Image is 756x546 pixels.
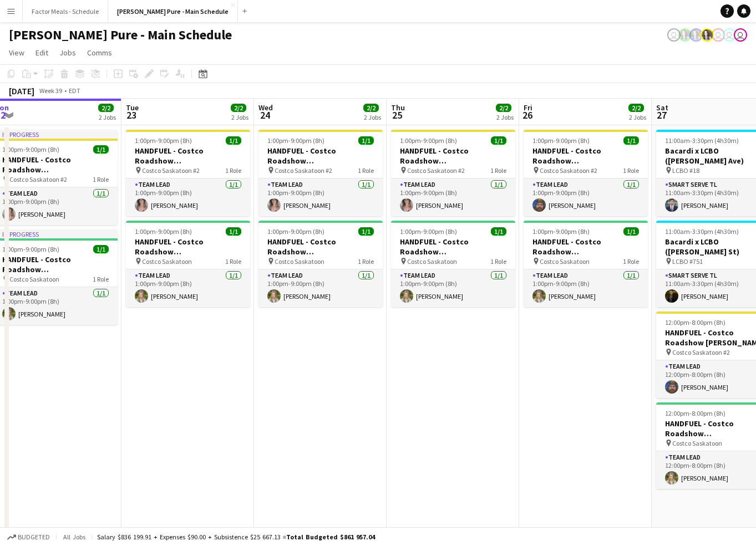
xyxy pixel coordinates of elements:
span: 1:00pm-9:00pm (8h) [267,227,324,236]
app-card-role: Team Lead1/11:00pm-9:00pm (8h)[PERSON_NAME] [391,269,515,307]
span: Fri [524,103,532,113]
span: 1/1 [623,136,639,145]
app-card-role: Team Lead1/11:00pm-9:00pm (8h)[PERSON_NAME] [258,178,383,216]
span: Costco Saskatoon [9,275,59,283]
div: [DATE] [9,85,34,96]
span: 1 Role [623,166,639,175]
span: Total Budgeted $861 957.04 [286,533,375,541]
div: EDT [69,86,80,95]
app-card-role: Team Lead1/11:00pm-9:00pm (8h)[PERSON_NAME] [391,178,515,216]
app-job-card: 1:00pm-9:00pm (8h)1/1HANDFUEL - Costco Roadshow [GEOGRAPHIC_DATA], [GEOGRAPHIC_DATA] Costco Saska... [391,221,515,307]
span: Costco Saskatoon [275,257,324,266]
span: Costco Saskatoon #2 [540,166,597,175]
app-user-avatar: Ashleigh Rains [678,28,692,42]
span: Costco Saskatoon #2 [142,166,200,175]
button: [PERSON_NAME] Pure - Main Schedule [108,1,238,22]
span: 26 [522,109,532,121]
span: 12:00pm-8:00pm (8h) [665,318,725,326]
app-job-card: 1:00pm-9:00pm (8h)1/1HANDFUEL - Costco Roadshow [GEOGRAPHIC_DATA], [GEOGRAPHIC_DATA] Costco Saska... [258,130,383,216]
span: 1 Role [623,257,639,266]
app-job-card: 1:00pm-9:00pm (8h)1/1HANDFUEL - Costco Roadshow [GEOGRAPHIC_DATA], [GEOGRAPHIC_DATA] Costco Saska... [126,221,250,307]
span: Jobs [59,48,76,58]
div: 2 Jobs [364,113,381,121]
span: 1 Role [490,257,506,266]
span: 1:00pm-9:00pm (8h) [267,136,324,145]
span: 1 Role [225,257,241,266]
app-job-card: 1:00pm-9:00pm (8h)1/1HANDFUEL - Costco Roadshow [GEOGRAPHIC_DATA], [GEOGRAPHIC_DATA] Costco Saska... [524,130,648,216]
span: Costco Saskatoon #2 [275,166,332,175]
span: 1/1 [491,136,506,145]
button: Budgeted [6,531,52,543]
span: Sat [656,103,668,113]
h3: HANDFUEL - Costco Roadshow [GEOGRAPHIC_DATA], [GEOGRAPHIC_DATA] [258,146,383,166]
span: All jobs [61,533,88,541]
span: Costco Saskatoon [407,257,457,266]
h3: HANDFUEL - Costco Roadshow [GEOGRAPHIC_DATA], [GEOGRAPHIC_DATA] [391,146,515,166]
span: 2/2 [231,104,246,112]
span: 1/1 [623,227,639,236]
h1: [PERSON_NAME] Pure - Main Schedule [9,27,232,43]
span: 2/2 [363,104,379,112]
span: 1/1 [358,227,374,236]
span: 1/1 [491,227,506,236]
h3: HANDFUEL - Costco Roadshow [GEOGRAPHIC_DATA], [GEOGRAPHIC_DATA] [126,146,250,166]
span: 27 [654,109,668,121]
app-card-role: Team Lead1/11:00pm-9:00pm (8h)[PERSON_NAME] [258,269,383,307]
h3: HANDFUEL - Costco Roadshow [GEOGRAPHIC_DATA], [GEOGRAPHIC_DATA] [258,237,383,257]
span: 1 Role [93,275,109,283]
span: Thu [391,103,405,113]
app-card-role: Team Lead1/11:00pm-9:00pm (8h)[PERSON_NAME] [126,269,250,307]
h3: HANDFUEL - Costco Roadshow [GEOGRAPHIC_DATA], [GEOGRAPHIC_DATA] [524,146,648,166]
span: 1:00pm-9:00pm (8h) [400,227,457,236]
span: 23 [124,109,139,121]
span: Wed [258,103,273,113]
span: 1/1 [358,136,374,145]
span: 1 Role [93,175,109,183]
span: Costco Saskatoon [142,257,192,266]
span: 1/1 [93,145,109,154]
div: 1:00pm-9:00pm (8h)1/1HANDFUEL - Costco Roadshow [GEOGRAPHIC_DATA], [GEOGRAPHIC_DATA] Costco Saska... [258,221,383,307]
span: 1 Role [358,257,374,266]
span: Costco Saskatoon #2 [672,348,730,356]
span: Costco Saskatoon #2 [9,175,67,183]
span: Tue [126,103,139,113]
span: Budgeted [18,533,50,541]
span: 1/1 [226,136,241,145]
h3: HANDFUEL - Costco Roadshow [GEOGRAPHIC_DATA], [GEOGRAPHIC_DATA] [391,237,515,257]
app-job-card: 1:00pm-9:00pm (8h)1/1HANDFUEL - Costco Roadshow [GEOGRAPHIC_DATA], [GEOGRAPHIC_DATA] Costco Saska... [391,130,515,216]
span: 12:00pm-8:00pm (8h) [665,409,725,417]
app-card-role: Team Lead1/11:00pm-9:00pm (8h)[PERSON_NAME] [524,178,648,216]
span: 1 Role [225,166,241,175]
a: Comms [83,45,116,60]
div: 2 Jobs [99,113,116,121]
button: Factor Meals - Schedule [23,1,108,22]
app-user-avatar: Ashleigh Rains [689,28,703,42]
app-user-avatar: Tifany Scifo [723,28,736,42]
span: 1 Role [490,166,506,175]
span: Edit [35,48,48,58]
app-user-avatar: Ashleigh Rains [701,28,714,42]
app-user-avatar: Leticia Fayzano [667,28,681,42]
span: 11:00am-3:30pm (4h30m) [665,227,739,236]
span: Costco Saskatoon [672,439,722,447]
span: 25 [389,109,405,121]
span: 11:00am-3:30pm (4h30m) [665,136,739,145]
span: Comms [87,48,112,58]
span: View [9,48,24,58]
span: 1:00pm-9:00pm (8h) [532,136,590,145]
app-job-card: 1:00pm-9:00pm (8h)1/1HANDFUEL - Costco Roadshow [GEOGRAPHIC_DATA], [GEOGRAPHIC_DATA] Costco Saska... [524,221,648,307]
a: Jobs [55,45,80,60]
div: 2 Jobs [231,113,248,121]
span: 1/1 [226,227,241,236]
span: 24 [257,109,273,121]
app-job-card: 1:00pm-9:00pm (8h)1/1HANDFUEL - Costco Roadshow [GEOGRAPHIC_DATA], [GEOGRAPHIC_DATA] Costco Saska... [126,130,250,216]
app-card-role: Team Lead1/11:00pm-9:00pm (8h)[PERSON_NAME] [524,269,648,307]
span: 1 Role [358,166,374,175]
span: 2/2 [98,104,114,112]
div: Salary $836 199.91 + Expenses $90.00 + Subsistence $25 667.13 = [97,533,375,541]
span: 1:00pm-9:00pm (8h) [2,245,59,253]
